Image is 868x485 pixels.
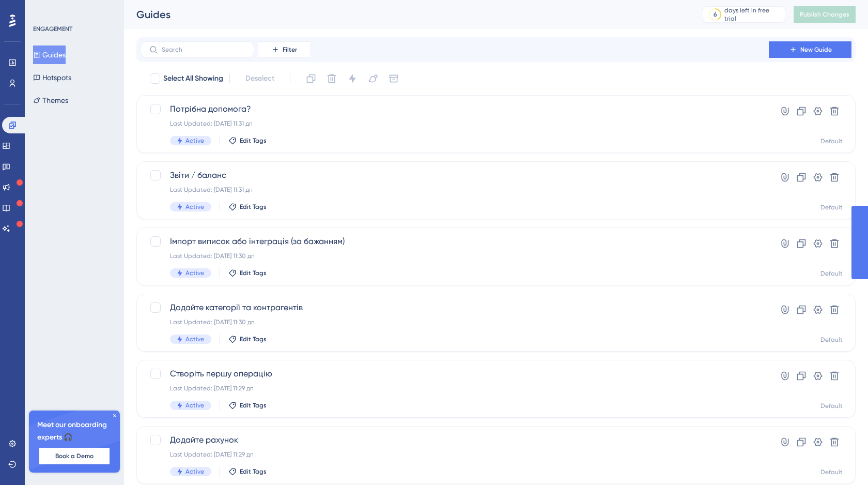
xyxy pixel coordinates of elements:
[228,467,267,476] button: Edit Tags
[170,450,739,459] div: Last Updated: [DATE] 11:29 дп
[724,6,782,23] div: days left in free trial
[228,401,267,410] button: Edit Tags
[170,434,739,446] span: Додайте рахунок
[820,468,843,476] div: Default
[185,203,204,211] span: Active
[228,335,267,343] button: Edit Tags
[245,72,274,85] span: Deselect
[283,46,297,54] span: Filter
[820,137,843,145] div: Default
[820,269,843,278] div: Default
[55,452,94,460] span: Book a Demo
[228,269,267,277] button: Edit Tags
[769,41,851,58] button: New Guide
[240,203,267,211] span: Edit Tags
[33,46,66,64] button: Guides
[170,235,739,248] span: Імпорт виписок або інтеграція (за бажанням)
[185,401,204,410] span: Active
[170,384,739,392] div: Last Updated: [DATE] 11:29 дп
[39,448,110,464] button: Book a Demo
[820,203,843,211] div: Default
[228,203,267,211] button: Edit Tags
[820,402,843,410] div: Default
[170,368,739,380] span: Створіть першу операцію
[170,119,739,128] div: Last Updated: [DATE] 11:31 дп
[185,335,204,343] span: Active
[33,25,72,33] div: ENGAGEMENT
[170,252,739,260] div: Last Updated: [DATE] 11:30 дп
[240,467,267,476] span: Edit Tags
[163,72,223,85] span: Select All Showing
[170,186,739,194] div: Last Updated: [DATE] 11:31 дп
[228,137,267,145] button: Edit Tags
[800,10,849,19] span: Publish Changes
[37,419,112,444] span: Meet our onboarding experts 🎧
[240,137,267,145] span: Edit Tags
[185,467,204,476] span: Active
[170,169,739,181] span: Звіти / баланс
[820,336,843,344] div: Default
[170,103,739,115] span: Потрібна допомога?
[714,10,717,19] div: 6
[825,444,856,475] iframe: UserGuiding AI Assistant Launcher
[170,301,739,314] span: Додайте категорії та контрагентів
[258,41,310,58] button: Filter
[240,335,267,343] span: Edit Tags
[162,46,245,53] input: Search
[170,318,739,326] div: Last Updated: [DATE] 11:30 дп
[33,68,71,87] button: Hotspots
[794,6,856,23] button: Publish Changes
[236,69,284,88] button: Deselect
[185,137,204,145] span: Active
[800,46,832,54] span: New Guide
[136,7,677,22] div: Guides
[240,269,267,277] span: Edit Tags
[240,401,267,410] span: Edit Tags
[185,269,204,277] span: Active
[33,91,68,110] button: Themes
